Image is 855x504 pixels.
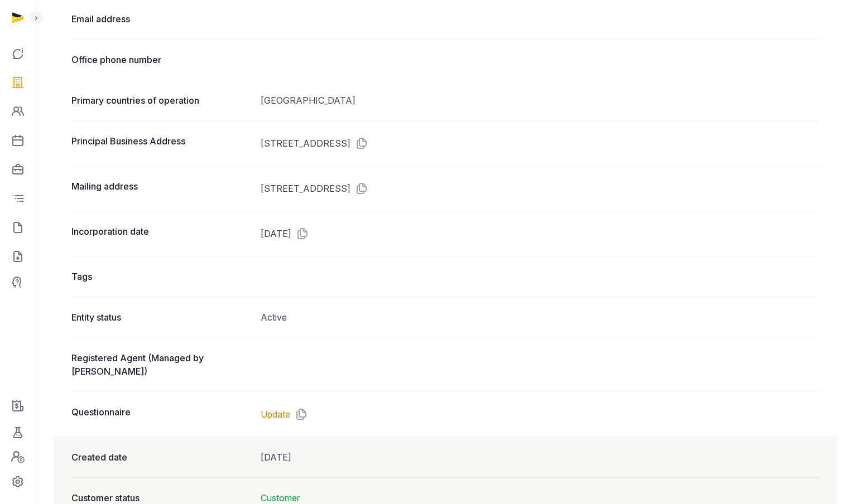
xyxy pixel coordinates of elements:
[261,134,819,152] dd: [STREET_ADDRESS]
[261,311,819,324] dd: Active
[261,450,819,464] dd: [DATE]
[71,270,252,283] dt: Tags
[261,94,819,107] dd: [GEOGRAPHIC_DATA]
[71,134,252,152] dt: Principal Business Address
[71,450,252,464] dt: Created date
[71,12,252,26] dt: Email address
[71,53,252,66] dt: Office phone number
[261,408,290,421] a: Update
[261,225,819,243] dd: [DATE]
[71,351,252,378] dt: Registered Agent (Managed by [PERSON_NAME])
[71,225,252,243] dt: Incorporation date
[71,94,252,107] dt: Primary countries of operation
[71,405,252,423] dt: Questionnaire
[71,311,252,324] dt: Entity status
[261,180,819,197] dd: [STREET_ADDRESS]
[71,180,252,197] dt: Mailing address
